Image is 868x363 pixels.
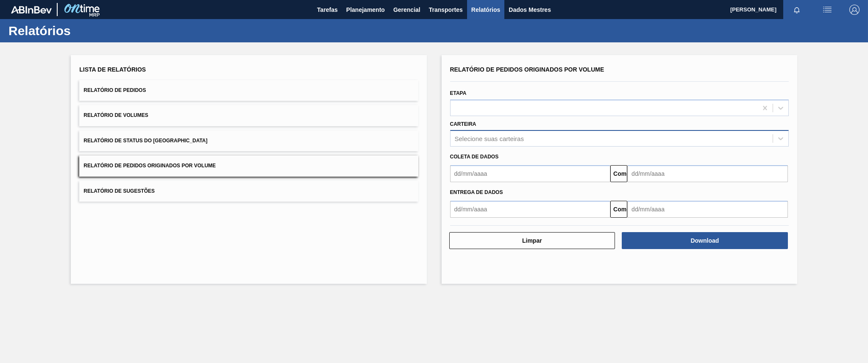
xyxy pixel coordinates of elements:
[449,232,615,249] button: Limpar
[730,6,776,13] font: [PERSON_NAME]
[627,165,788,182] input: dd/mm/aaaa
[346,6,385,13] font: Planejamento
[613,170,633,177] font: Comeu
[450,90,467,96] font: Etapa
[849,5,860,15] img: Sair
[455,135,524,142] font: Selecione suas carteiras
[79,80,418,101] button: Relatório de Pedidos
[393,6,420,13] font: Gerencial
[690,237,719,244] font: Download
[83,188,155,194] font: Relatório de Sugestões
[471,6,500,13] font: Relatórios
[610,201,627,218] button: Comeu
[450,165,611,182] input: dd/mm/aaaa
[450,201,611,218] input: dd/mm/aaaa
[450,189,503,195] font: Entrega de dados
[83,138,207,144] font: Relatório de Status do [GEOGRAPHIC_DATA]
[79,105,418,126] button: Relatório de Volumes
[79,66,146,73] font: Lista de Relatórios
[83,113,148,119] font: Relatório de Volumes
[783,4,810,16] button: Notificações
[79,181,418,202] button: Relatório de Sugestões
[613,206,633,213] font: Comeu
[610,165,627,182] button: Comeu
[450,154,499,160] font: Coleta de dados
[622,232,788,249] button: Download
[83,163,216,169] font: Relatório de Pedidos Originados por Volume
[11,6,52,14] img: TNhmsLtSVTkK8tSr43FrP2fwEKptu5GPRR3wAAAABJRU5ErkJggg==
[79,130,418,151] button: Relatório de Status do [GEOGRAPHIC_DATA]
[522,237,542,244] font: Limpar
[8,24,71,38] font: Relatórios
[627,201,788,218] input: dd/mm/aaaa
[450,121,476,127] font: Carteira
[509,6,551,13] font: Dados Mestres
[450,66,604,73] font: Relatório de Pedidos Originados por Volume
[317,6,338,13] font: Tarefas
[83,87,146,93] font: Relatório de Pedidos
[79,155,418,176] button: Relatório de Pedidos Originados por Volume
[429,6,463,13] font: Transportes
[822,5,832,15] img: ações do usuário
